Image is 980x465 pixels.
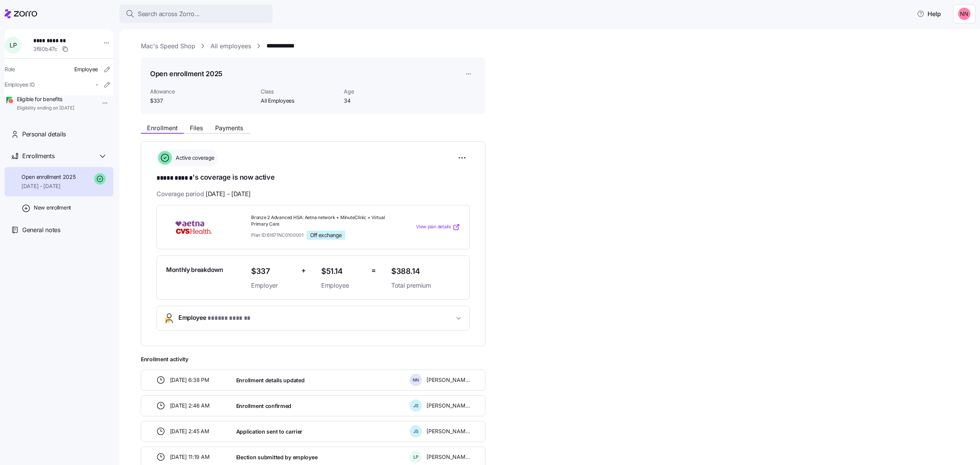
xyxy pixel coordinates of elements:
[22,129,66,139] span: Personal details
[416,223,460,231] a: View plan details
[74,65,98,73] span: Employee
[5,81,35,88] span: Employee ID
[344,88,421,95] span: Age
[10,42,16,48] span: L P
[911,6,947,21] button: Help
[413,429,418,434] span: J S
[170,453,210,461] span: [DATE] 11:19 AM
[958,8,970,20] img: 37cb906d10cb440dd1cb011682786431
[321,281,365,290] span: Employee
[261,97,338,105] span: All Employees
[141,355,485,363] span: Enrollment activity
[157,172,470,183] h1: 's coverage is now active
[170,427,209,435] span: [DATE] 2:45 AM
[147,125,178,131] span: Enrollment
[150,97,255,105] span: $337
[173,154,214,162] span: Active coverage
[310,232,342,239] span: Off exchange
[190,125,203,131] span: Files
[22,151,54,161] span: Enrollments
[426,402,470,409] span: [PERSON_NAME]
[391,265,460,278] span: $388.14
[251,232,304,238] span: Plan ID: 61671NC0100001
[251,281,295,290] span: Employer
[391,281,460,290] span: Total premium
[21,182,75,190] span: [DATE] - [DATE]
[261,88,338,95] span: Class
[206,189,251,199] span: [DATE] - [DATE]
[251,214,385,228] span: Bronze 2 Advanced HSA: Aetna network + MinuteClinic + Virtual Primary Care
[17,95,74,103] span: Eligible for benefits
[426,427,470,435] span: [PERSON_NAME]
[33,45,57,53] span: 3f80b47c
[17,105,74,111] span: Eligibility ending on [DATE]
[413,455,418,459] span: L P
[150,69,222,79] h1: Open enrollment 2025
[141,41,195,51] a: Mac's Speed Shop
[236,428,302,436] span: Application sent to carrier
[170,402,210,409] span: [DATE] 2:46 AM
[416,223,451,231] span: View plan details
[96,81,98,88] span: -
[170,376,209,384] span: [DATE] 6:38 PM
[22,225,60,235] span: General notes
[166,265,223,275] span: Monthly breakdown
[426,376,470,384] span: [PERSON_NAME]
[426,453,470,461] span: [PERSON_NAME]
[21,173,75,181] span: Open enrollment 2025
[211,41,251,51] a: All employees
[150,88,255,95] span: Allowance
[413,378,419,382] span: N N
[138,9,200,19] span: Search across Zorro...
[917,9,941,18] span: Help
[236,377,305,384] span: Enrollment details updated
[215,125,243,131] span: Payments
[251,265,295,278] span: $337
[344,97,421,105] span: 34
[236,454,318,461] span: Election submitted by employee
[321,265,365,278] span: $51.14
[119,5,273,23] button: Search across Zorro...
[178,313,250,323] span: Employee
[5,65,15,73] span: Role
[157,189,251,199] span: Coverage period
[166,218,221,236] img: Aetna CVS Health
[301,265,306,276] span: +
[371,265,376,276] span: =
[413,404,418,408] span: J S
[236,402,291,410] span: Enrollment confirmed
[34,204,71,211] span: New enrollment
